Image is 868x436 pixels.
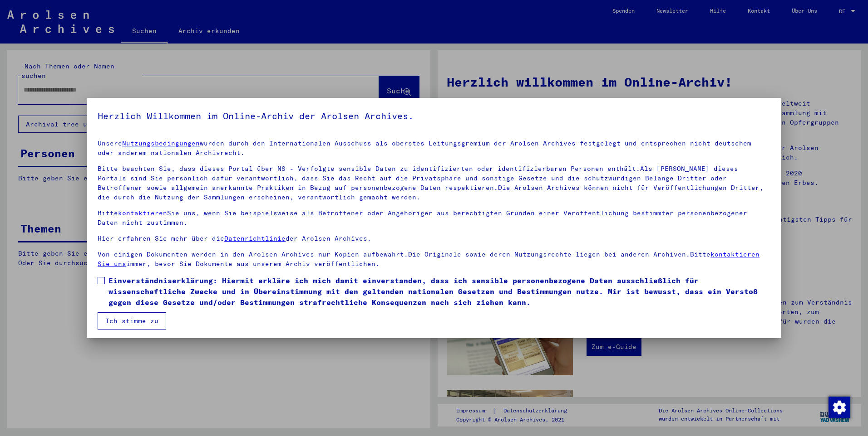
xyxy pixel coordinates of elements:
[98,208,770,228] p: Bitte Sie uns, wenn Sie beispielsweise als Betroffener oder Angehöriger aus berechtigten Gründen ...
[122,139,200,147] a: Nutzungsbedingungen
[118,209,167,217] a: kontaktieren
[828,396,850,418] div: Zustimmung ändern
[98,234,770,243] p: Hier erfahren Sie mehr über die der Arolsen Archives.
[224,234,286,242] a: Datenrichtlinie
[98,312,166,329] button: Ich stimme zu
[98,139,770,158] p: Unsere wurden durch den Internationalen Ausschuss als oberstes Leitungsgremium der Arolsen Archiv...
[108,275,770,308] span: Einverständniserklärung: Hiermit erkläre ich mich damit einverstanden, dass ich sensible personen...
[98,109,770,123] h5: Herzlich Willkommen im Online-Archiv der Arolsen Archives.
[98,250,770,269] p: Von einigen Dokumenten werden in den Arolsen Archives nur Kopien aufbewahrt.Die Originale sowie d...
[829,397,850,418] img: Zustimmung ändern
[98,164,770,202] p: Bitte beachten Sie, dass dieses Portal über NS - Verfolgte sensible Daten zu identifizierten oder...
